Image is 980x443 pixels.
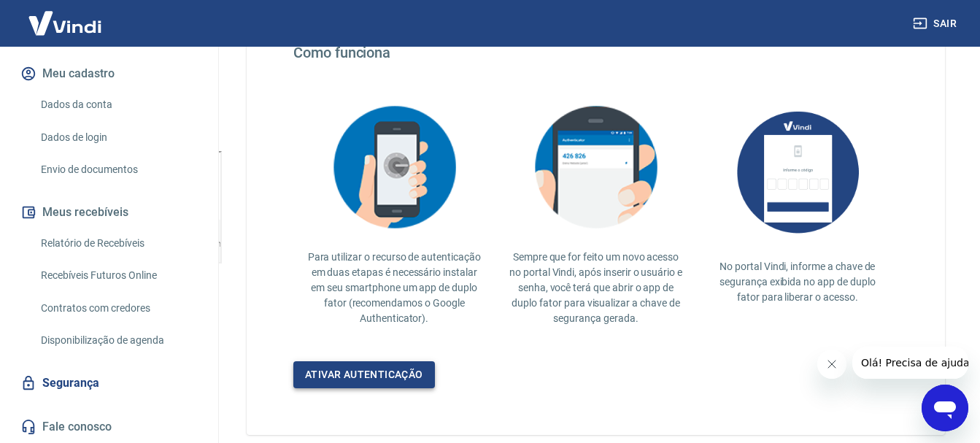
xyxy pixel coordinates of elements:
[170,86,234,96] div: Palavras-chave
[922,385,968,431] iframe: Botão para abrir a janela de mensagens
[506,250,684,326] p: Sempre que for feito um novo acesso no portal Vindi, após inserir o usuário e senha, você terá qu...
[35,123,201,153] a: Dados de login
[35,90,201,120] a: Dados da conta
[852,347,968,379] iframe: Mensagem da empresa
[709,259,887,305] p: No portal Vindi, informe a chave de segurança exibida no app de duplo fator para liberar o acesso.
[9,10,123,22] span: Olá! Precisa de ajuda?
[154,85,166,96] img: tab_keywords_by_traffic_grey.svg
[23,23,35,35] img: logo_orange.svg
[725,96,871,247] img: AUbNX1O5CQAAAABJRU5ErkJggg==
[817,350,846,379] iframe: Fechar mensagem
[293,44,898,61] h4: Como funciona
[293,361,435,388] a: Ativar autenticação
[77,86,112,96] div: Domínio
[35,228,201,258] a: Relatório de Recebíveis
[35,293,201,323] a: Contratos com credores
[18,58,201,90] button: Meu cadastro
[305,250,483,326] p: Para utilizar o recurso de autenticação em duas etapas é necessário instalar em seu smartphone um...
[38,38,209,50] div: [PERSON_NAME]: [DOMAIN_NAME]
[18,1,112,45] img: Vindi
[910,10,962,37] button: Sair
[321,96,467,238] img: explication-mfa2.908d58f25590a47144d3.png
[18,367,201,399] a: Segurança
[61,85,72,96] img: tab_domain_overview_orange.svg
[35,325,201,355] a: Disponibilização de agenda
[522,96,668,238] img: explication-mfa3.c449ef126faf1c3e3bb9.png
[18,196,201,228] button: Meus recebíveis
[41,23,72,35] div: v 4.0.25
[35,155,201,185] a: Envio de documentos
[18,411,201,443] a: Fale conosco
[23,38,35,50] img: website_grey.svg
[35,261,201,290] a: Recebíveis Futuros Online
